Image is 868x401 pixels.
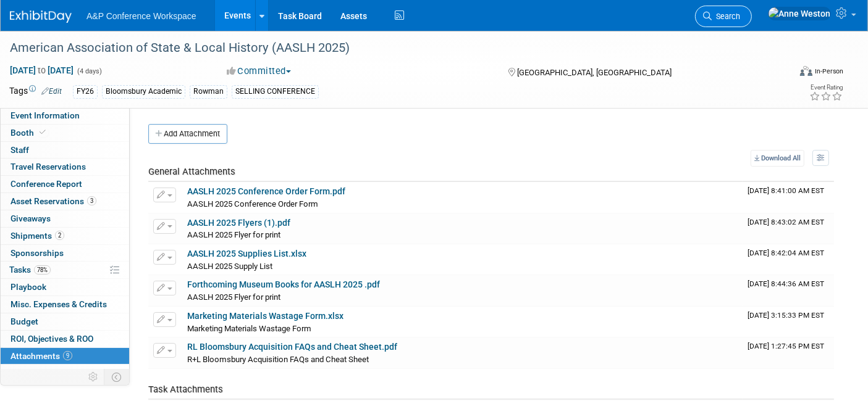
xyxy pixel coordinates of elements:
a: Download All [751,150,804,167]
span: Misc. Expenses & Credits [11,299,107,309]
a: Asset Reservations3 [1,193,129,210]
div: Event Rating [809,85,843,91]
div: Event Format [720,64,843,83]
span: Attachments [11,351,72,361]
span: ROI, Objectives & ROO [11,334,93,344]
a: Forthcoming Museum Books for AASLH 2025 .pdf [187,279,380,289]
span: more [8,368,28,378]
span: General Attachments [148,166,235,177]
td: Upload Timestamp [743,244,834,275]
span: (4 days) [76,67,102,75]
span: Marketing Materials Wastage Form [187,324,311,333]
span: Upload Timestamp [748,342,824,350]
td: Personalize Event Tab Strip [83,369,104,385]
div: SELLING CONFERENCE [232,85,319,98]
div: Bloomsbury Academic [102,85,185,98]
img: Format-Inperson.png [800,66,812,76]
span: A&P Conference Workspace [86,11,196,21]
span: Travel Reservations [11,162,86,172]
div: American Association of State & Local History (AASLH 2025) [6,37,772,59]
a: Sponsorships [1,245,129,262]
a: Conference Report [1,176,129,192]
a: more [1,365,129,381]
span: 2 [55,231,64,240]
span: 3 [87,196,96,205]
img: Anne Weston [768,7,831,20]
span: Asset Reservations [11,196,96,206]
span: AASLH 2025 Flyer for print [187,230,280,239]
span: Event Information [11,110,80,120]
span: to [36,65,48,75]
span: 9 [63,351,72,360]
a: Shipments2 [1,228,129,244]
td: Upload Timestamp [743,182,834,213]
a: Budget [1,313,129,330]
div: In-Person [814,67,843,76]
span: Upload Timestamp [748,279,824,288]
span: Upload Timestamp [748,218,824,226]
a: Giveaways [1,210,129,227]
span: Giveaways [11,213,51,223]
div: Rowman [190,85,227,98]
a: RL Bloomsbury Acquisition FAQs and Cheat Sheet.pdf [187,342,397,352]
span: AASLH 2025 Flyer for print [187,292,280,302]
span: AASLH 2025 Conference Order Form [187,199,318,209]
span: Upload Timestamp [748,249,824,257]
td: Tags [9,85,62,99]
a: Misc. Expenses & Credits [1,296,129,313]
a: Edit [41,87,62,96]
span: Upload Timestamp [748,311,824,320]
span: Shipments [11,231,64,241]
img: ExhibitDay [10,10,72,23]
a: Travel Reservations [1,159,129,175]
a: AASLH 2025 Conference Order Form.pdf [187,186,345,196]
td: Toggle Event Tabs [104,369,130,385]
td: Upload Timestamp [743,213,834,244]
div: FY26 [73,85,98,98]
a: Playbook [1,279,129,296]
span: Booth [11,128,48,138]
a: AASLH 2025 Flyers (1).pdf [187,218,290,228]
span: Playbook [11,282,46,292]
span: R+L Bloomsbury Acquisition FAQs and Cheat Sheet [187,355,369,364]
span: Conference Report [11,179,82,189]
span: Upload Timestamp [748,186,824,195]
span: Staff [11,145,29,155]
button: Committed [222,65,296,78]
span: [GEOGRAPHIC_DATA], [GEOGRAPHIC_DATA] [517,68,672,77]
span: Task Attachments [148,384,223,395]
a: Booth [1,125,129,141]
a: Attachments9 [1,348,129,365]
span: Budget [11,316,38,326]
button: Add Attachment [148,124,227,144]
a: Tasks78% [1,262,129,278]
a: Marketing Materials Wastage Form.xlsx [187,311,343,321]
a: Staff [1,142,129,159]
span: Search [712,12,740,21]
a: AASLH 2025 Supplies List.xlsx [187,249,306,258]
i: Booth reservation complete [40,129,46,136]
a: ROI, Objectives & ROO [1,331,129,347]
td: Upload Timestamp [743,337,834,368]
span: [DATE] [DATE] [9,65,74,76]
span: Sponsorships [11,248,64,258]
span: Tasks [9,265,51,275]
a: Event Information [1,107,129,124]
a: Search [695,6,752,27]
span: AASLH 2025 Supply List [187,262,272,271]
td: Upload Timestamp [743,307,834,337]
span: 78% [34,265,51,275]
td: Upload Timestamp [743,275,834,306]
